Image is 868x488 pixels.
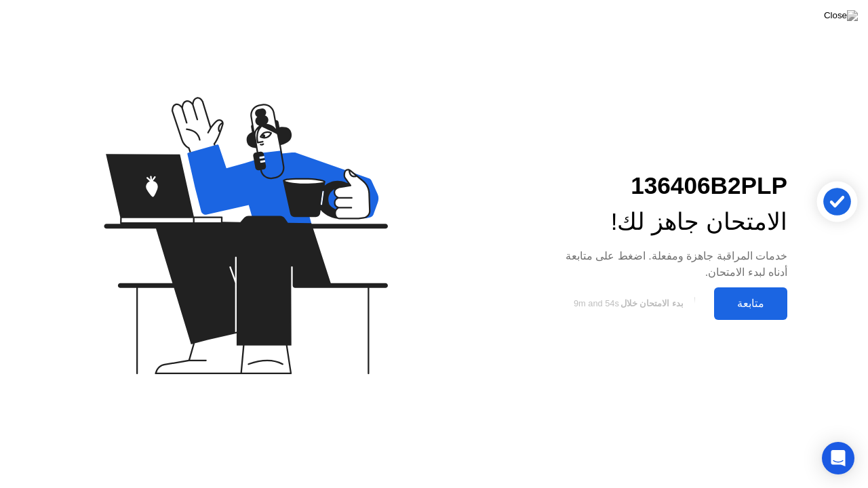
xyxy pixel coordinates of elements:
button: متابعة [714,287,787,320]
div: 136406B2PLP [548,168,787,204]
img: Close [824,10,858,21]
div: متابعة [718,297,783,310]
div: Open Intercom Messenger [822,442,854,474]
button: بدء الامتحان خلال9m and 54s [548,291,707,317]
div: خدمات المراقبة جاهزة ومفعلة. اضغط على متابعة أدناه لبدء الامتحان. [548,248,787,281]
div: الامتحان جاهز لك! [548,204,787,240]
span: 9m and 54s [574,298,619,308]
